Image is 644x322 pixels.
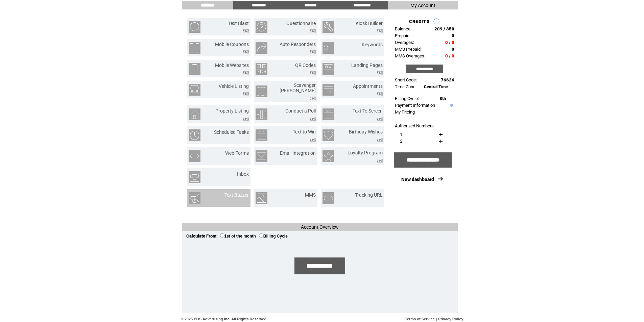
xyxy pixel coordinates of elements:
a: Vehicle Listing [219,83,249,89]
input: 1st of the month [220,233,224,238]
img: video.png [310,71,316,75]
a: Payment Information [395,103,435,108]
img: text-buzzer.png [189,192,200,204]
span: Authorized Numbers: [395,123,435,128]
span: 0 [452,33,454,38]
img: questionnaire.png [256,21,267,33]
span: Overages: [395,40,414,45]
img: text-to-screen.png [323,108,334,120]
img: auto-responders.png [256,42,267,54]
a: Text To Screen [353,108,383,114]
img: video.png [377,138,383,142]
span: Short Code: [395,77,417,82]
a: MMS [305,192,316,198]
span: 0 / 0 [445,40,454,45]
label: 1st of the month [220,234,256,239]
img: inbox.png [189,171,200,183]
img: video.png [377,29,383,33]
img: email-integration.png [256,150,267,162]
img: property-listing.png [189,108,200,120]
span: | [436,317,437,321]
img: landing-pages.png [323,63,334,75]
a: Web Forms [225,150,249,156]
img: text-blast.png [189,21,200,33]
img: video.png [310,50,316,54]
span: 1. [400,132,403,137]
img: keywords.png [323,42,334,54]
a: Email Integration [280,150,316,156]
a: Kiosk Builder [356,21,383,26]
img: conduct-a-poll.png [256,108,267,120]
span: Time Zone: [395,84,416,89]
img: qr-codes.png [256,63,267,75]
span: 209 / 350 [434,26,454,31]
span: Calculate From: [186,233,218,239]
img: scheduled-tasks.png [189,129,200,141]
img: mobile-coupons.png [189,42,200,54]
img: video.png [243,92,249,96]
a: Text Blast [228,21,249,26]
a: Auto Responders [280,42,316,47]
a: QR Codes [295,63,316,68]
img: scavenger-hunt.png [256,85,267,97]
img: video.png [310,138,316,142]
img: tracking-url.png [323,192,334,204]
img: video.png [243,50,249,54]
a: Scavenger [PERSON_NAME] [280,82,316,93]
a: Mobile Coupons [215,42,249,47]
a: Tracking URL [355,192,383,198]
a: Loyalty Program [348,150,383,155]
img: mms.png [256,192,267,204]
a: Property Listing [215,108,249,114]
a: Terms of Service [405,317,435,321]
span: Central Time [424,84,448,89]
span: Balance: [395,26,411,31]
img: video.png [377,92,383,96]
img: appointments.png [323,84,334,96]
img: web-forms.png [189,150,200,162]
span: CREDITS [409,19,430,24]
img: birthday-wishes.png [323,129,334,141]
a: New dashboard [401,177,434,182]
span: Account Overview [301,224,339,230]
img: video.png [377,71,383,75]
img: video.png [310,97,316,100]
a: Birthday Wishes [349,129,383,134]
a: Mobile Websites [215,63,249,68]
input: Billing Cycle [259,233,263,238]
span: 2. [400,139,403,144]
span: Prepaid: [395,33,410,38]
a: Keywords [362,42,383,47]
img: vehicle-listing.png [189,84,200,96]
a: Scheduled Tasks [214,129,249,135]
img: mobile-websites.png [189,63,200,75]
a: Text to Win [293,129,316,134]
a: Text Buzzer [224,192,249,198]
img: video.png [377,117,383,121]
span: © 2025 POS Advertising Inc. All Rights Reserved [181,317,267,321]
img: video.png [243,29,249,33]
img: video.png [243,117,249,121]
span: 8th [439,96,446,101]
span: 0 / 0 [445,53,454,58]
img: video.png [243,71,249,75]
img: help.gif [449,104,453,107]
label: Billing Cycle [259,234,288,239]
span: 0 [452,47,454,52]
span: MMS Overages: [395,53,425,58]
a: Questionnaire [286,21,316,26]
span: MMS Prepaid: [395,47,422,52]
span: My Account [410,3,435,8]
a: Landing Pages [351,63,383,68]
img: kiosk-builder.png [323,21,334,33]
span: 76626 [441,77,454,82]
img: loyalty-program.png [323,150,334,162]
a: Conduct a Poll [285,108,316,114]
img: text-to-win.png [256,129,267,141]
img: video.png [310,117,316,121]
a: Inbox [237,171,249,177]
a: Appointments [353,83,383,89]
span: Billing Cycle: [395,96,419,101]
img: video.png [377,159,383,163]
a: My Pricing [395,109,415,115]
